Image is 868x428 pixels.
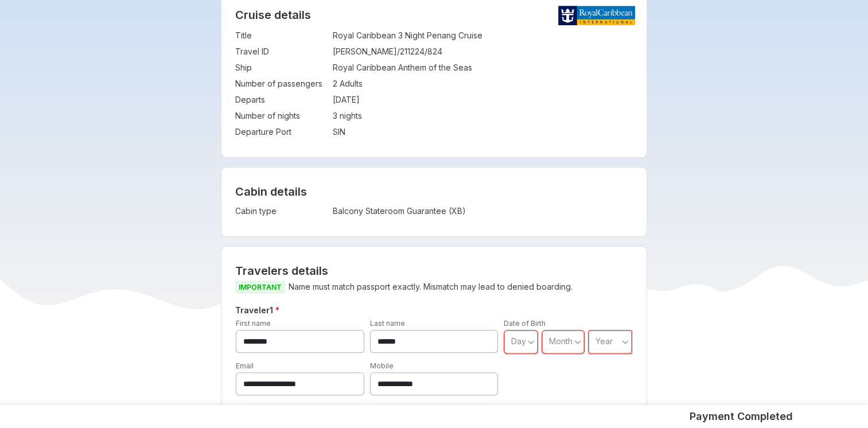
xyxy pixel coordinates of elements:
svg: angle down [622,336,629,348]
p: Name must match passport exactly. Mismatch may lead to denied boarding. [235,280,633,294]
td: Title [235,28,327,44]
label: Last name [370,319,405,328]
td: : [327,203,333,219]
td: : [327,44,333,60]
td: Number of passengers [235,76,327,92]
span: IMPORTANT [235,281,285,294]
td: [DATE] [333,92,633,108]
h2: Travelers details [235,264,633,278]
td: Departs [235,92,327,108]
td: Number of nights [235,108,327,124]
td: : [327,92,333,108]
svg: angle down [528,336,535,348]
svg: angle down [574,336,581,348]
td: Royal Caribbean 3 Night Penang Cruise [333,28,633,44]
td: SIN [333,124,633,140]
td: Ship [235,60,327,76]
span: Day [511,336,526,346]
td: : [327,124,333,140]
label: Date of Birth [504,319,546,328]
label: Email [236,361,254,370]
label: Mobile [370,361,394,370]
td: Royal Caribbean Anthem of the Seas [333,60,633,76]
td: Travel ID [235,44,327,60]
span: Year [595,336,613,346]
td: 3 nights [333,108,633,124]
td: : [327,60,333,76]
td: : [327,76,333,92]
td: 2 Adults [333,76,633,92]
td: [PERSON_NAME]/211224/824 [333,44,633,60]
label: First name [236,319,271,328]
h5: Payment Completed [690,410,793,423]
td: : [327,108,333,124]
span: Month [549,336,573,346]
td: : [327,28,333,44]
h5: Traveler 1 [233,304,635,317]
td: Cabin type [235,203,327,219]
h2: Cruise details [235,8,633,22]
h4: Cabin details [235,185,633,199]
td: Departure Port [235,124,327,140]
td: Balcony Stateroom Guarantee (XB) [333,203,544,219]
